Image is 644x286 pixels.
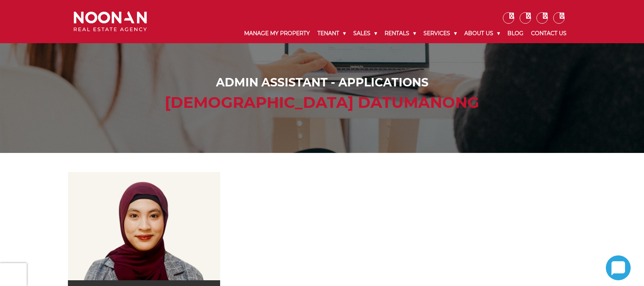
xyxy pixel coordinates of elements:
[527,24,570,43] a: Contact Us
[240,24,314,43] a: Manage My Property
[420,24,460,43] a: Services
[68,172,221,280] img: Johaisa Datumanong
[381,24,420,43] a: Rentals
[314,24,349,43] a: Tenant
[349,24,381,43] a: Sales
[76,76,569,89] h1: Admin Assistant - Applications
[76,93,569,112] h2: [DEMOGRAPHIC_DATA] Datumanong
[460,24,504,43] a: About Us
[504,24,527,43] a: Blog
[74,11,147,32] img: Noonan Real Estate Agency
